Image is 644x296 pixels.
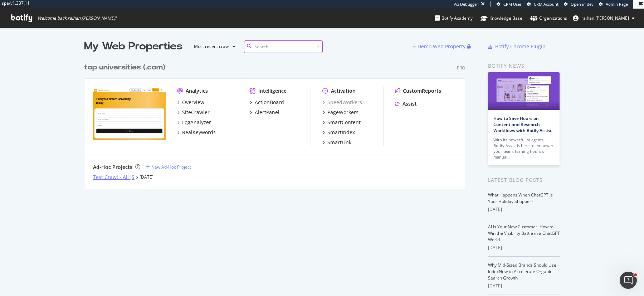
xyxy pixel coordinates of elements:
div: PageWorkers [327,109,358,116]
div: Analytics [186,87,208,94]
a: top universities (.com) [84,62,168,73]
div: ActionBoard [255,99,284,106]
span: Welcome back, raihan.[PERSON_NAME] ! [38,15,116,21]
div: [DATE] [488,206,560,213]
a: AI Is Your New Customer: How to Win the Visibility Battle in a ChatGPT World [488,224,560,243]
div: SmartContent [327,119,361,126]
div: Latest Blog Posts [488,176,560,184]
a: CRM User [497,1,522,7]
a: RealKeywords [177,129,216,136]
a: SpeedWorkers [322,99,362,106]
input: Search [244,40,323,53]
a: New Ad-Hoc Project [146,164,191,170]
span: Admin Page [606,1,628,7]
div: Botify Academy [435,15,473,22]
a: [DATE] [140,174,153,180]
div: Assist [402,100,417,107]
a: Test Crawl - All JS [93,174,135,181]
div: [DATE] [488,244,560,251]
span: raihan.ahmed [581,15,629,21]
div: AlertPanel [255,109,279,116]
a: LogAnalyzer [177,119,211,126]
div: grid [84,54,471,189]
div: LogAnalyzer [182,119,211,126]
button: raihan.[PERSON_NAME] [567,13,640,24]
a: Admin Page [599,1,628,7]
a: SmartLink [322,139,351,146]
span: CRM Account [534,1,558,7]
div: top universities (.com) [84,62,165,73]
a: SmartIndex [322,129,355,136]
a: SmartContent [322,119,361,126]
a: Demo Web Property [412,43,467,49]
div: Intelligence [258,87,287,94]
div: Most recent crawl [194,44,230,49]
a: Open in dev [564,1,594,7]
a: Overview [177,99,204,106]
button: Most recent crawl [188,41,238,52]
iframe: Intercom live chat [620,272,637,289]
a: Assist [395,100,417,107]
div: My Web Properties [84,39,182,54]
img: How to Save Hours on Content and Research Workflows with Botify Assist [488,72,560,110]
div: New Ad-Hoc Project [151,164,191,170]
a: Knowledge Base [480,9,522,28]
a: CustomReports [395,87,441,94]
a: ActionBoard [250,99,284,106]
div: Overview [182,99,204,106]
a: How to Save Hours on Content and Research Workflows with Botify Assist [493,115,552,134]
a: CRM Account [527,1,558,7]
div: SmartLink [327,139,351,146]
span: Open in dev [571,1,594,7]
div: [DATE] [488,283,560,289]
div: Viz Debugger: [454,1,479,7]
a: PageWorkers [322,109,358,116]
div: Ad-Hoc Projects [93,164,132,171]
div: Botify Chrome Plugin [495,43,546,50]
a: What Happens When ChatGPT Is Your Holiday Shopper? [488,192,553,204]
a: AlertPanel [250,109,279,116]
a: SiteCrawler [177,109,210,116]
div: CustomReports [403,87,441,94]
div: Pro [457,65,465,71]
a: Botify Academy [435,9,473,28]
div: Botify news [488,62,560,70]
a: Why Mid-Sized Brands Should Use IndexNow to Accelerate Organic Search Growth [488,262,556,281]
div: Demo Web Property [418,43,465,50]
div: Activation [331,87,356,94]
div: With its powerful AI agents, Botify Assist is here to empower your team, turning hours of manual… [493,137,554,160]
div: Knowledge Base [480,15,522,22]
img: https://www.topuniversities.com [93,87,166,145]
span: CRM User [503,1,522,7]
div: SiteCrawler [182,109,210,116]
div: SmartIndex [327,129,355,136]
div: RealKeywords [182,129,216,136]
a: Organizations [530,9,567,28]
a: Botify Chrome Plugin [488,43,546,50]
button: Demo Web Property [412,41,467,52]
div: Organizations [530,15,567,22]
